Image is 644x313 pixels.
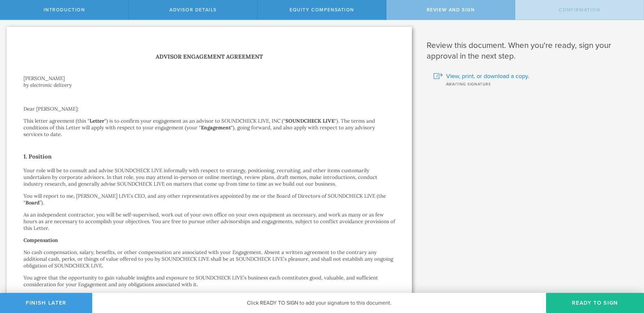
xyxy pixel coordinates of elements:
[427,40,634,62] h1: Review this document. When you're ready, sign your approval in the next step.
[23,52,395,62] h1: Advisor Engagement Agreement
[201,124,231,131] strong: Engagement
[23,82,72,88] i: by electronic delivery
[23,193,395,206] p: You will report to me, [PERSON_NAME] LIVE’s CEO, and any other representatives appointed by me or...
[23,151,395,162] h2: 1. Position
[23,237,58,243] strong: Compensation
[289,7,354,13] span: Equity Compensation
[23,75,395,82] div: [PERSON_NAME]
[285,118,334,124] strong: SOUNDCHECK LIVE
[446,72,529,80] span: View, print, or download a copy.
[44,7,85,13] span: Introduction
[23,274,395,288] p: You agree that the opportunity to gain valuable insights and exposure to SOUNDCHECK LIVE’s busine...
[23,249,395,269] p: No cash compensation, salary, benefits, or other compensation are associated with your Engagement...
[92,293,546,313] div: Click READY TO SIGN to add your signature to this document.
[433,80,634,87] div: Awaiting signature
[559,7,600,13] span: Confirmation
[546,293,644,313] button: Ready to Sign
[23,211,395,232] p: As an independent contractor, you will be self-supervised, work out of your own office on your ow...
[169,7,217,13] span: Advisor Details
[25,199,40,206] strong: Board
[90,118,104,124] strong: Letter
[23,118,395,138] p: This letter agreement (this “ “) is to confirm your engagement as an advisor to SOUNDCHECK LIVE, ...
[23,106,395,112] p: Dear [PERSON_NAME]:
[610,261,644,293] iframe: Chat Widget
[427,7,475,13] span: Review and Sign
[23,167,395,187] p: Your role will be to consult and advise SOUNDCHECK LIVE informally with respect to strategy, posi...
